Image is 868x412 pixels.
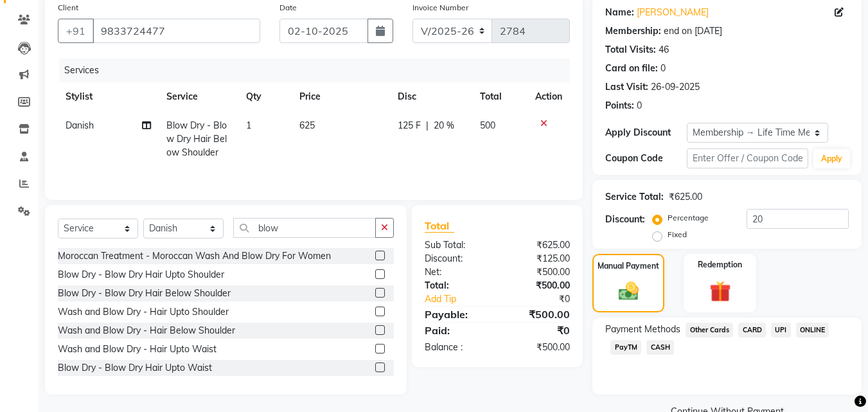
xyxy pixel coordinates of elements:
[415,292,511,306] a: Add Tip
[668,229,687,240] label: Fixed
[415,238,497,252] div: Sub Total:
[58,268,224,282] div: Blow Dry - Blow Dry Hair Upto Shoulder
[738,323,766,337] span: CARD
[660,62,666,75] div: 0
[511,292,580,306] div: ₹0
[605,80,648,94] div: Last Visit:
[58,343,217,356] div: Wash and Blow Dry - Hair Upto Waist
[669,190,702,204] div: ₹625.00
[426,119,429,132] span: |
[771,323,791,337] span: UPI
[637,99,642,112] div: 0
[480,120,495,131] span: 500
[497,279,580,292] div: ₹500.00
[605,126,686,139] div: Apply Discount
[415,265,497,279] div: Net:
[398,119,421,132] span: 125 F
[605,213,645,226] div: Discount:
[813,149,850,168] button: Apply
[415,323,497,338] div: Paid:
[425,219,454,233] span: Total
[412,2,468,13] label: Invoice Number
[612,280,645,303] img: _cash.svg
[299,120,315,131] span: 625
[605,6,634,19] div: Name:
[646,340,674,355] span: CASH
[415,252,497,265] div: Discount:
[58,249,331,263] div: Moroccan Treatment - Moroccan Wash And Blow Dry For Women
[698,259,742,271] label: Redemption
[659,43,669,57] div: 46
[605,62,658,75] div: Card on file:
[238,82,292,111] th: Qty
[703,278,738,305] img: _gift.svg
[58,305,229,319] div: Wash and Blow Dry - Hair Upto Shoulder
[58,324,235,337] div: Wash and Blow Dry - Hair Below Shoulder
[59,58,580,82] div: Services
[497,238,580,252] div: ₹625.00
[497,323,580,338] div: ₹0
[664,24,722,38] div: end on [DATE]
[605,323,680,336] span: Payment Methods
[605,24,661,38] div: Membership:
[292,82,390,111] th: Price
[637,6,709,19] a: [PERSON_NAME]
[605,99,634,112] div: Points:
[58,19,94,43] button: +91
[687,148,808,168] input: Enter Offer / Coupon Code
[497,341,580,354] div: ₹500.00
[58,287,231,300] div: Blow Dry - Blow Dry Hair Below Shoulder
[527,82,570,111] th: Action
[415,341,497,354] div: Balance :
[497,252,580,265] div: ₹125.00
[58,361,212,375] div: Blow Dry - Blow Dry Hair Upto Waist
[415,307,497,322] div: Payable:
[279,2,297,13] label: Date
[58,2,78,13] label: Client
[668,212,709,224] label: Percentage
[66,120,94,131] span: Danish
[598,260,659,272] label: Manual Payment
[651,80,700,94] div: 26-09-2025
[415,279,497,292] div: Total:
[434,119,454,132] span: 20 %
[93,19,260,43] input: Search by Name/Mobile/Email/Code
[605,152,686,165] div: Coupon Code
[497,307,580,322] div: ₹500.00
[796,323,829,337] span: ONLINE
[233,218,376,238] input: Search or Scan
[166,120,227,158] span: Blow Dry - Blow Dry Hair Below Shoulder
[58,82,159,111] th: Stylist
[610,340,641,355] span: PayTM
[686,323,733,337] span: Other Cards
[246,120,251,131] span: 1
[605,43,656,57] div: Total Visits:
[159,82,239,111] th: Service
[497,265,580,279] div: ₹500.00
[390,82,472,111] th: Disc
[605,190,664,204] div: Service Total:
[472,82,527,111] th: Total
